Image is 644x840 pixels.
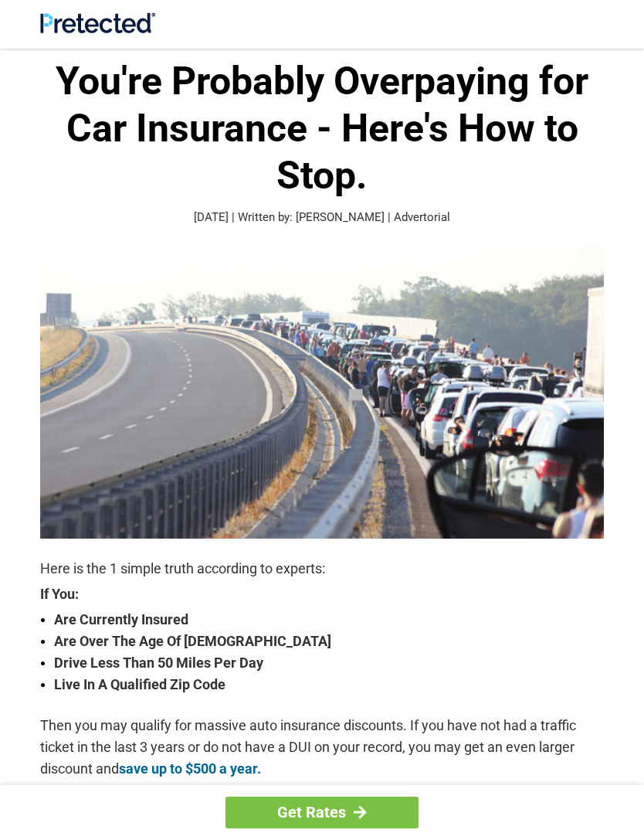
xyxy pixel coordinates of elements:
[40,558,604,580] p: Here is the 1 simple truth according to experts:
[40,715,604,780] p: Then you may qualify for massive auto insurance discounts. If you have not had a traffic ticket i...
[225,797,419,828] a: Get Rates
[54,652,604,674] strong: Drive Less Than 50 Miles Per Day
[54,609,604,631] strong: Are Currently Insured
[40,12,155,33] img: Site Logo
[54,631,604,652] strong: Are Over The Age Of [DEMOGRAPHIC_DATA]
[40,58,604,199] h1: You're Probably Overpaying for Car Insurance - Here's How to Stop.
[54,674,604,695] strong: Live In A Qualified Zip Code
[40,587,604,601] strong: If You:
[119,760,261,777] a: save up to $500 a year.
[40,22,155,36] a: Site Logo
[40,209,604,226] p: [DATE] | Written by: [PERSON_NAME] | Advertorial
